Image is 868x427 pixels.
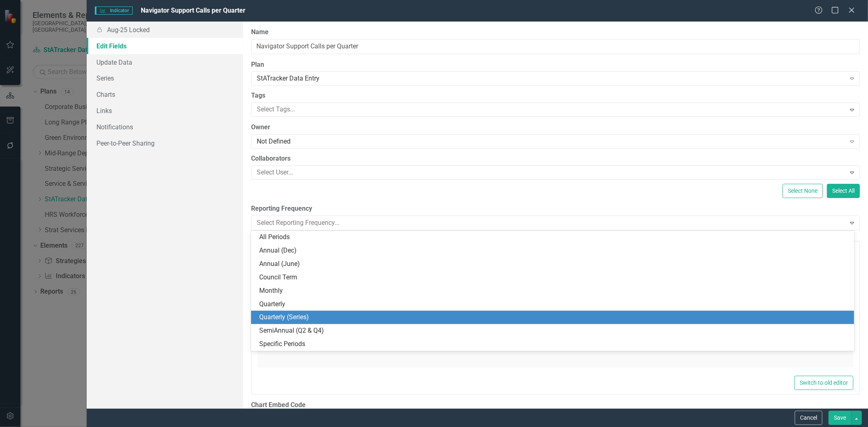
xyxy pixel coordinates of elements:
div: Annual (June) [259,259,849,269]
label: Name [251,28,860,37]
label: Reporting Frequency [251,204,860,213]
label: Collaborators [251,154,860,163]
div: StATracker Data Entry [257,74,845,83]
a: Peer-to-Peer Sharing [87,135,243,151]
div: Specific Periods [259,340,849,349]
div: Not Defined [257,137,845,146]
label: Plan [251,60,860,70]
button: Cancel [795,411,822,425]
div: Monthly [259,286,849,296]
span: Indicator [95,7,132,15]
button: Switch to old editor [794,376,853,390]
a: Links [87,102,243,119]
div: All Periods [259,233,849,242]
a: Aug-25 Locked [87,22,243,38]
label: Owner [251,123,860,132]
button: Select All [827,184,860,198]
div: Quarterly (Series) [259,313,849,322]
a: Charts [87,86,243,102]
div: Council Term [259,273,849,282]
label: Tags [251,91,860,100]
div: Annual (Dec) [259,246,849,255]
a: Series [87,70,243,86]
span: Navigator Support Calls per Quarter [141,7,245,14]
label: Chart Embed Code [251,401,860,410]
button: Select None [783,184,823,198]
button: Save [829,411,851,425]
a: Edit Fields [87,38,243,54]
div: Quarterly [259,300,849,309]
a: Notifications [87,119,243,135]
a: Update Data [87,54,243,70]
input: Indicator Name [251,39,860,54]
div: SemiAnnual (Q2 & Q4) [259,326,849,335]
